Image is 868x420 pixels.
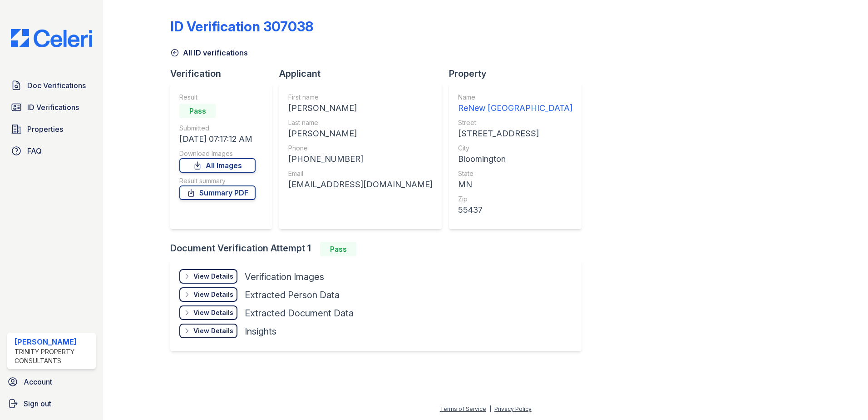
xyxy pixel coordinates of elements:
span: Account [24,376,52,387]
div: [STREET_ADDRESS] [458,127,572,140]
div: 55437 [458,204,572,216]
span: Sign out [24,398,51,409]
div: First name [288,93,433,102]
div: Last name [288,118,433,127]
div: Zip [458,195,572,204]
div: Pass [320,242,356,256]
div: Extracted Document Data [245,307,354,320]
div: Result [179,93,256,102]
a: Properties [7,120,96,138]
div: Result summary [179,176,256,185]
div: State [458,169,572,178]
div: [PERSON_NAME] [288,127,433,140]
div: Applicant [279,67,449,80]
div: City [458,144,572,153]
div: [DATE] 07:17:12 AM [179,133,256,145]
div: View Details [193,290,233,299]
div: Email [288,169,433,178]
div: Verification [170,67,279,80]
div: [EMAIL_ADDRESS][DOMAIN_NAME] [288,178,433,191]
span: FAQ [27,145,42,156]
a: Summary PDF [179,185,256,200]
div: Verification Images [245,270,324,283]
span: ID Verifications [27,102,79,113]
div: Phone [288,144,433,153]
a: ID Verifications [7,98,96,116]
div: ID Verification 307038 [170,18,313,35]
div: [PERSON_NAME] [288,102,433,115]
div: Street [458,118,572,127]
div: Pass [179,104,216,118]
div: Download Images [179,149,256,158]
img: CE_Logo_Blue-a8612792a0a2168367f1c8372b55b34899dd931a85d93a1a3d3e32e68fde9ad4.png [4,29,99,47]
div: Property [449,67,589,80]
a: Terms of Service [440,405,486,412]
div: Bloomington [458,153,572,165]
a: Account [4,373,99,391]
div: Trinity Property Consultants [15,347,92,365]
div: ReNew [GEOGRAPHIC_DATA] [458,102,572,115]
a: Privacy Policy [494,405,532,412]
a: All ID verifications [170,47,248,58]
div: View Details [193,272,233,281]
div: Name [458,93,572,102]
span: Doc Verifications [27,80,86,91]
a: FAQ [7,142,96,160]
div: MN [458,178,572,191]
div: View Details [193,308,233,317]
div: Document Verification Attempt 1 [170,242,589,256]
div: View Details [193,326,233,335]
a: Name ReNew [GEOGRAPHIC_DATA] [458,93,572,115]
div: | [489,405,491,412]
a: Doc Verifications [7,76,96,95]
span: Properties [27,124,63,135]
div: [PHONE_NUMBER] [288,153,433,165]
div: Insights [245,325,276,338]
div: Submitted [179,124,256,133]
a: All Images [179,158,256,173]
div: [PERSON_NAME] [15,336,92,347]
a: Sign out [4,395,99,413]
div: Extracted Person Data [245,289,340,301]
